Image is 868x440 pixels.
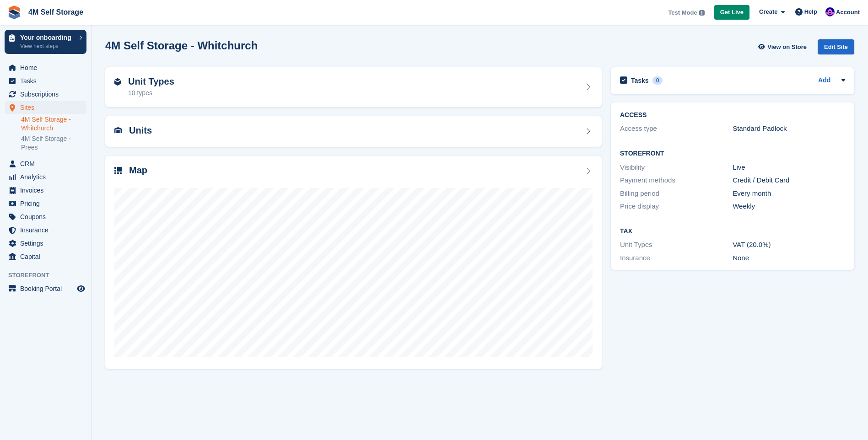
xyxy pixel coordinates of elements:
a: menu [5,61,86,74]
span: Subscriptions [20,88,75,101]
h2: Unit Types [128,76,174,87]
h2: 4M Self Storage - Whitchurch [105,39,258,52]
a: Get Live [714,5,749,20]
a: Add [818,75,830,86]
span: Storefront [8,271,91,280]
a: Edit Site [818,39,854,58]
h2: ACCESS [620,112,845,119]
img: Pete Clutton [825,7,835,16]
div: Price display [620,201,733,212]
a: menu [5,250,86,263]
a: menu [5,101,86,114]
div: Weekly [733,201,845,212]
div: Every month [733,188,845,199]
a: menu [5,75,86,87]
span: Create [759,7,777,16]
div: Edit Site [818,39,854,54]
h2: Storefront [620,150,845,157]
div: None [733,253,845,263]
div: Live [733,162,845,173]
div: VAT (20.0%) [733,240,845,250]
a: menu [5,184,86,197]
div: Unit Types [620,240,733,250]
a: Your onboarding View next steps [5,30,86,54]
a: menu [5,157,86,170]
span: Analytics [20,171,75,183]
a: 4M Self Storage - Whitchurch [21,115,86,133]
a: menu [5,224,86,236]
span: Invoices [20,184,75,197]
span: Pricing [20,197,75,210]
span: CRM [20,157,75,170]
span: Home [20,61,75,74]
img: map-icn-33ee37083ee616e46c38cad1a60f524a97daa1e2b2c8c0bc3eb3415660979fc1.svg [114,167,122,174]
div: 10 types [128,88,174,98]
a: Units [105,116,602,147]
div: 0 [652,76,663,85]
div: Access type [620,123,733,134]
a: Preview store [75,283,86,294]
span: Test Mode [668,8,697,17]
span: Tasks [20,75,75,87]
img: unit-icn-7be61d7bf1b0ce9d3e12c5938cc71ed9869f7b940bace4675aadf7bd6d80202e.svg [114,127,122,134]
img: icon-info-grey-7440780725fd019a000dd9b08b2336e03edf1995a4989e88bcd33f0948082b44.svg [699,10,705,16]
h2: Tax [620,228,845,235]
span: Coupons [20,210,75,223]
a: menu [5,197,86,210]
h2: Tasks [631,76,649,85]
div: Visibility [620,162,733,173]
a: Map [105,156,602,370]
img: unit-type-icn-2b2737a686de81e16bb02015468b77c625bbabd49415b5ef34ead5e3b44a266d.svg [114,78,121,86]
div: Payment methods [620,175,733,186]
div: Insurance [620,253,733,263]
span: Get Live [720,8,744,17]
span: Help [804,7,817,16]
span: Booking Portal [20,282,75,295]
a: 4M Self Storage [25,5,87,20]
div: Standard Padlock [733,123,845,134]
span: Capital [20,250,75,263]
h2: Units [129,125,152,136]
a: 4M Self Storage - Prees [21,134,86,152]
p: View next steps [20,42,75,50]
img: stora-icon-8386f47178a22dfd0bd8f6a31ec36ba5ce8667c1dd55bd0f319d3a0aa187defe.svg [7,5,21,19]
a: View on Store [757,39,810,54]
a: menu [5,210,86,223]
span: View on Store [767,43,807,52]
a: menu [5,88,86,101]
a: Unit Types 10 types [105,67,602,107]
div: Credit / Debit Card [733,175,845,186]
div: Billing period [620,188,733,199]
span: Sites [20,101,75,114]
span: Insurance [20,224,75,236]
p: Your onboarding [20,34,75,41]
a: menu [5,282,86,295]
span: Settings [20,237,75,250]
a: menu [5,171,86,183]
a: menu [5,237,86,250]
span: Account [836,8,860,17]
h2: Map [129,165,147,176]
